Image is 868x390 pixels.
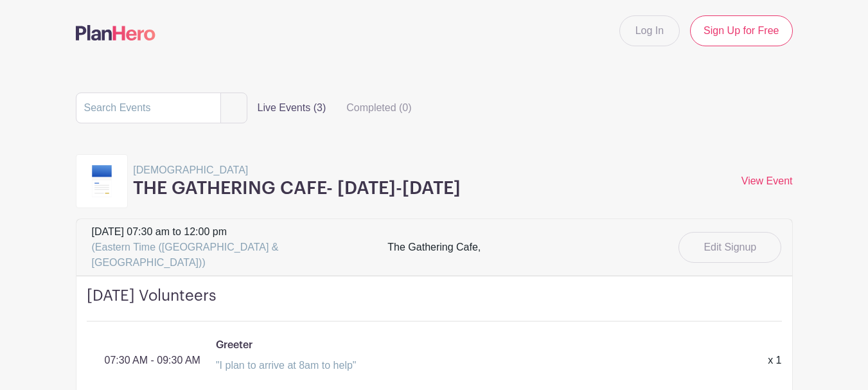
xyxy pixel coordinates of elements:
[247,95,337,121] label: Live Events (3)
[76,93,221,123] input: Search Events
[76,25,155,40] img: logo-507f7623f17ff9eddc593b1ce0a138ce2505c220e1c5a4e2b4648c50719b7d32.svg
[741,175,793,186] a: View Event
[387,240,481,255] div: The Gathering Cafe,
[216,358,752,373] div: "I plan to arrive at 8am to help"
[678,232,781,263] a: Edit Signup
[92,224,368,270] span: [DATE] 07:30 am to 12:00 pm
[247,95,422,121] div: filters
[133,163,461,178] p: [DEMOGRAPHIC_DATA]
[133,178,461,200] h3: THE GATHERING CAFE- [DATE]-[DATE]
[336,95,421,121] label: Completed (0)
[690,15,792,46] a: Sign Up for Free
[760,353,789,368] div: x 1
[92,165,112,197] img: template9-63edcacfaf2fb6570c2d519c84fe92c0a60f82f14013cd3b098e25ecaaffc40c.svg
[92,242,279,268] span: (Eastern Time ([GEOGRAPHIC_DATA] & [GEOGRAPHIC_DATA]))
[216,337,252,353] p: Greeter
[87,287,782,322] h4: [DATE] Volunteers
[105,353,200,368] p: 07:30 AM - 09:30 AM
[619,15,680,46] a: Log In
